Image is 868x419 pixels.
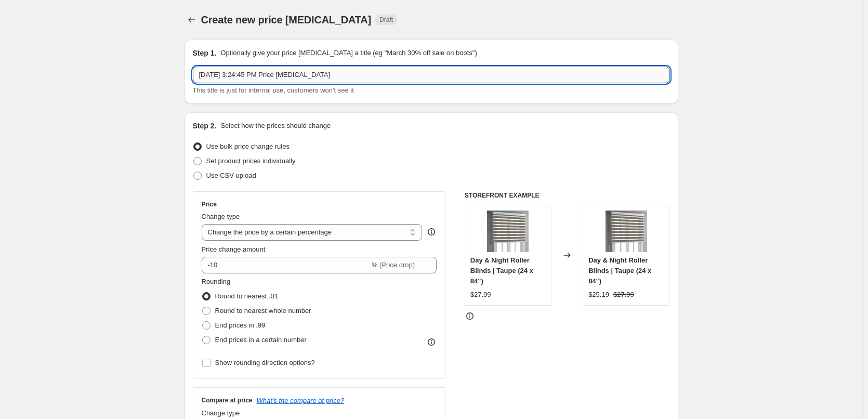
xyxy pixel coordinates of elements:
[220,121,331,131] p: Select how the prices should change
[372,261,415,269] span: % (Price drop)
[202,278,231,285] span: Rounding
[215,321,266,329] span: End prices in .99
[379,16,393,24] span: Draft
[202,213,240,220] span: Change type
[193,121,217,131] h2: Step 2.
[206,142,290,150] span: Use bulk price change rules
[606,211,647,252] img: taupeoriginal_80x.jpg
[215,359,315,366] span: Show rounding direction options?
[193,86,354,94] span: This title is just for internal use, customers won't see it
[220,48,477,58] p: Optionally give your price [MEDICAL_DATA] a title (eg "March 30% off sale on boots")
[202,396,253,404] h3: Compare at price
[465,191,670,200] h6: STOREFRONT EXAMPLE
[588,256,651,285] span: Day & Night Roller Blinds | Taupe (24 x 84")
[193,48,217,58] h2: Step 1.
[470,290,491,300] div: $27.99
[185,12,199,27] button: Price change jobs
[426,227,437,237] div: help
[613,290,634,300] strike: $27.99
[206,157,296,165] span: Set product prices individually
[193,67,670,83] input: 30% off holiday sale
[470,256,533,285] span: Day & Night Roller Blinds | Taupe (24 x 84")
[487,211,529,252] img: taupeoriginal_80x.jpg
[202,257,370,273] input: -15
[202,245,266,253] span: Price change amount
[202,409,240,417] span: Change type
[588,290,609,300] div: $25.19
[201,14,372,25] span: Create new price [MEDICAL_DATA]
[202,200,217,208] h3: Price
[215,292,278,300] span: Round to nearest .01
[206,172,256,179] span: Use CSV upload
[215,307,311,315] span: Round to nearest whole number
[215,336,307,344] span: End prices in a certain number
[257,397,345,404] button: What's the compare at price?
